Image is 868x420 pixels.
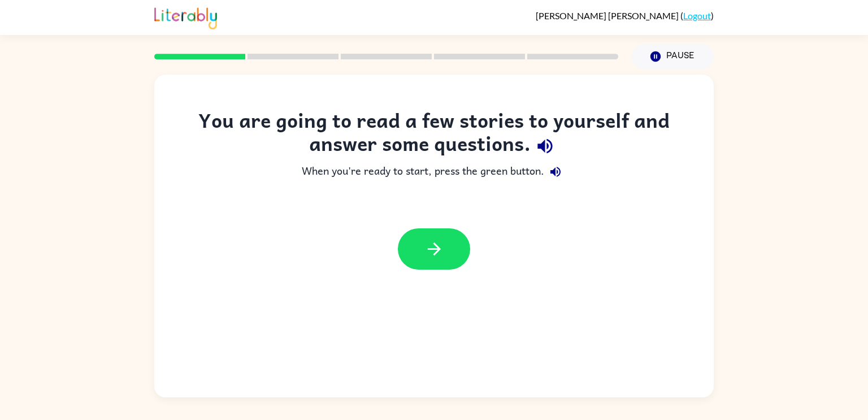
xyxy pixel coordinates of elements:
[536,10,714,21] div: ( )
[632,44,714,70] button: Pause
[536,10,680,21] span: [PERSON_NAME] [PERSON_NAME]
[154,5,217,29] img: Literably
[177,161,691,183] div: When you're ready to start, press the green button.
[177,109,691,161] div: You are going to read a few stories to yourself and answer some questions.
[683,10,711,21] a: Logout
